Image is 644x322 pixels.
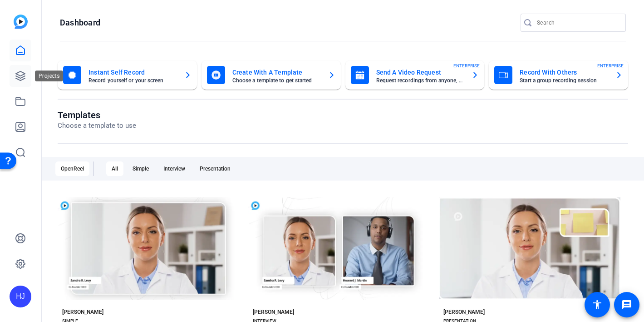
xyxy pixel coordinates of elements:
[597,62,624,69] span: ENTERPRISE
[253,308,294,316] div: [PERSON_NAME]
[58,121,136,131] p: Choose a template to use
[376,78,465,83] mat-card-subtitle: Request recordings from anyone, anywhere
[88,78,177,83] mat-card-subtitle: Record yourself or your screen
[35,70,64,81] div: Projects
[376,67,465,78] mat-card-title: Send A Video Request
[10,286,31,307] div: HJ
[621,299,632,310] mat-icon: message
[158,161,191,176] div: Interview
[127,161,154,176] div: Simple
[55,161,89,176] div: OpenReel
[58,110,136,121] h1: Templates
[60,17,100,28] h1: Dashboard
[14,15,28,29] img: blue-gradient.svg
[202,60,341,90] button: Create With A TemplateChoose a template to get started
[345,60,485,90] button: Send A Video RequestRequest recordings from anyone, anywhereENTERPRISE
[520,67,608,78] mat-card-title: Record With Others
[194,161,236,176] div: Presentation
[489,60,628,90] button: Record With OthersStart a group recording sessionENTERPRISE
[232,67,321,78] mat-card-title: Create With A Template
[88,67,177,78] mat-card-title: Instant Self Record
[453,62,480,69] span: ENTERPRISE
[232,78,321,83] mat-card-subtitle: Choose a template to get started
[443,308,485,316] div: [PERSON_NAME]
[537,17,619,28] input: Search
[58,60,197,90] button: Instant Self RecordRecord yourself or your screen
[62,308,103,316] div: [PERSON_NAME]
[520,78,608,83] mat-card-subtitle: Start a group recording session
[592,299,603,310] mat-icon: accessibility
[106,161,123,176] div: All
